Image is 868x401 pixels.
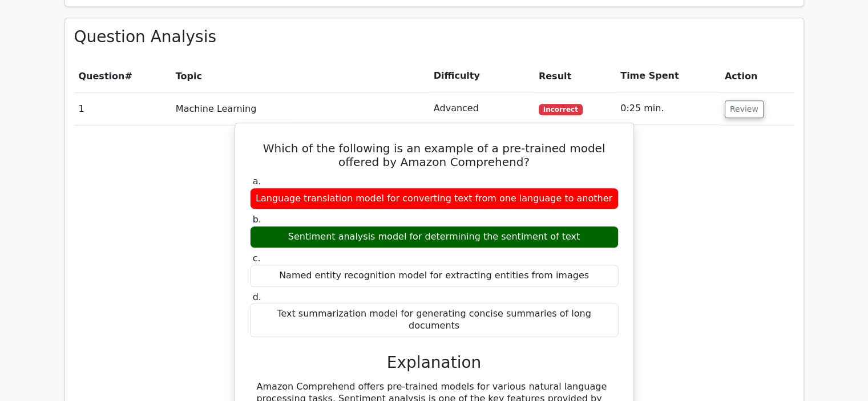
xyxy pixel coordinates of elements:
[720,60,794,92] th: Action
[250,265,619,287] div: Named entity recognition model for extracting entities from images
[616,60,720,92] th: Time Spent
[539,104,583,115] span: Incorrect
[250,226,619,248] div: Sentiment analysis model for determining the sentiment of text
[74,60,171,92] th: #
[253,176,261,187] span: a.
[429,60,534,92] th: Difficulty
[253,253,261,264] span: c.
[253,291,261,302] span: d.
[616,92,720,125] td: 0:25 min.
[74,27,794,47] h3: Question Analysis
[171,92,429,125] td: Machine Learning
[74,92,171,125] td: 1
[250,303,619,337] div: Text summarization model for generating concise summaries of long documents
[79,71,125,82] span: Question
[725,100,764,118] button: Review
[171,60,429,92] th: Topic
[253,214,261,225] span: b.
[250,188,619,210] div: Language translation model for converting text from one language to another
[429,92,534,125] td: Advanced
[249,141,620,169] h5: Which of the following is an example of a pre-trained model offered by Amazon Comprehend?
[257,353,612,372] h3: Explanation
[534,60,616,92] th: Result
